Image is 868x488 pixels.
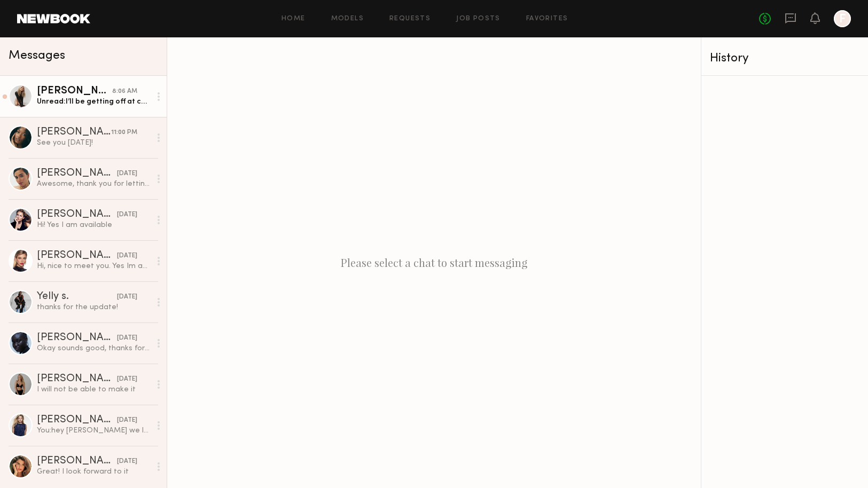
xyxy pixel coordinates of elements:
[117,333,137,343] div: [DATE]
[37,426,151,436] div: You: hey [PERSON_NAME] we love your look, I am casting a photo/video shoot for the brand L'eggs f...
[117,251,137,261] div: [DATE]
[331,15,364,22] a: Models
[37,456,117,467] div: [PERSON_NAME]
[37,168,117,179] div: [PERSON_NAME]
[37,343,151,353] div: Okay sounds good, thanks for the update!
[37,250,117,261] div: [PERSON_NAME]
[37,209,117,220] div: [PERSON_NAME]
[456,15,501,22] a: Job Posts
[37,333,117,343] div: [PERSON_NAME]
[281,15,306,22] a: Home
[37,127,111,138] div: [PERSON_NAME]
[37,415,117,426] div: [PERSON_NAME]
[37,220,151,230] div: Hi! Yes I am available
[37,261,151,271] div: Hi, nice to meet you. Yes Im available. Also, my Instagram is @meggirll. Thank you!
[117,292,137,302] div: [DATE]
[37,292,117,302] div: Yelly s.
[117,456,137,467] div: [DATE]
[37,302,151,312] div: thanks for the update!
[526,15,568,22] a: Favorites
[111,128,137,138] div: 11:00 PM
[37,97,151,107] div: Unread: I’ll be getting off at convent station in the next 10 mins sorry I’m so early! I’ll proba...
[167,37,701,488] div: Please select a chat to start messaging
[389,15,431,22] a: Requests
[37,179,151,189] div: Awesome, thank you for letting me know. Looking forward to it!
[117,415,137,426] div: [DATE]
[710,52,859,65] div: History
[9,50,65,62] span: Messages
[37,467,151,477] div: Great! I look forward to it
[37,138,151,148] div: See you [DATE]!
[834,10,851,27] a: F
[117,210,137,220] div: [DATE]
[117,169,137,179] div: [DATE]
[37,374,117,384] div: [PERSON_NAME]
[37,86,112,97] div: [PERSON_NAME]
[117,374,137,384] div: [DATE]
[112,86,137,97] div: 8:06 AM
[37,384,151,395] div: I will not be able to make it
